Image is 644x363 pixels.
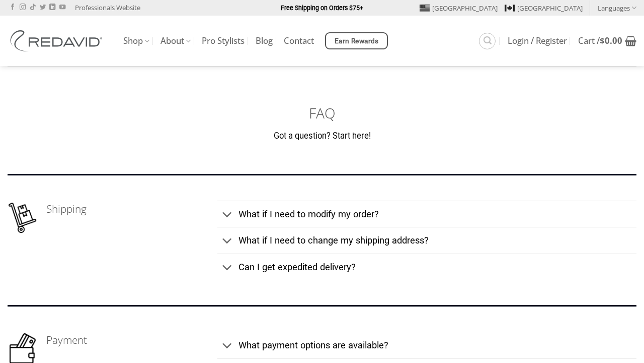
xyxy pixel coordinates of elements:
span: Cart / [578,37,622,45]
a: Follow on Facebook [10,4,16,11]
button: Toggle [217,257,238,279]
a: Follow on YouTube [59,4,65,11]
a: Follow on TikTok [30,4,36,11]
a: Toggle What if I need to change my shipping address? [217,227,636,253]
span: What payment options are available? [238,340,388,350]
a: Follow on LinkedIn [49,4,55,11]
a: Login / Register [508,32,567,50]
img: REDAVID Salon Products | United States [8,30,108,51]
a: Toggle Can I get expedited delivery? [217,254,636,280]
button: Toggle [217,335,238,357]
span: Earn Rewards [335,36,379,47]
a: Contact [284,32,314,50]
bdi: 0.00 [600,35,622,46]
a: About [160,31,191,51]
p: Got a question? Start here! [8,130,636,143]
span: What if I need to change my shipping address? [238,235,429,246]
a: Follow on Twitter [40,4,46,11]
span: $ [600,35,605,46]
a: Earn Rewards [325,32,388,49]
button: Toggle [217,204,238,226]
a: Shop [123,31,149,51]
a: Blog [256,32,273,50]
span: Can I get expedited delivery? [238,262,356,272]
h3: Shipping [46,201,217,217]
span: What if I need to modify my order? [238,209,379,219]
h3: Payment [46,332,217,348]
a: Languages [598,1,636,15]
a: Search [479,33,496,49]
span: Login / Register [508,37,567,45]
a: Toggle What if I need to modify my order? [217,201,636,227]
a: Toggle What payment options are available? [217,332,636,358]
h1: FAQ [8,104,636,123]
a: [GEOGRAPHIC_DATA] [505,1,583,16]
button: Toggle [217,230,238,253]
strong: Free Shipping on Orders $75+ [281,4,363,12]
a: View cart [578,30,636,52]
a: Follow on Instagram [20,4,26,11]
a: Pro Stylists [202,32,245,50]
a: [GEOGRAPHIC_DATA] [420,1,498,16]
